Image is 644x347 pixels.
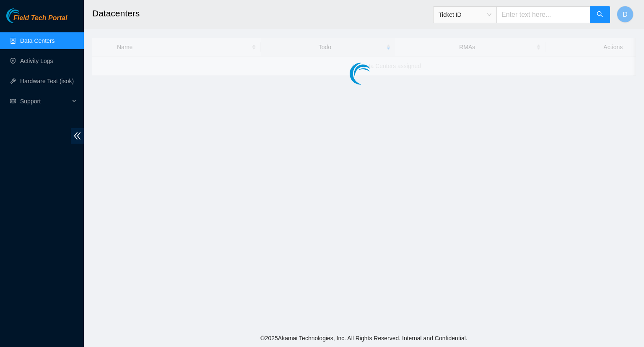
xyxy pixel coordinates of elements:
span: D [623,9,628,20]
span: double-left [71,128,84,144]
a: Hardware Test (isok) [20,78,74,84]
span: Support [20,93,70,110]
a: Akamai TechnologiesField Tech Portal [6,15,67,26]
input: Enter text here... [496,6,590,23]
footer: © 2025 Akamai Technologies, Inc. All Rights Reserved. Internal and Confidential. [84,329,644,347]
span: search [597,11,603,19]
a: Data Centers [20,37,55,44]
span: Ticket ID [439,8,491,21]
a: Activity Logs [20,58,53,64]
span: Field Tech Portal [13,14,67,22]
button: D [617,6,634,23]
button: search [590,6,610,23]
span: read [10,98,16,104]
img: Akamai Technologies [6,8,42,23]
